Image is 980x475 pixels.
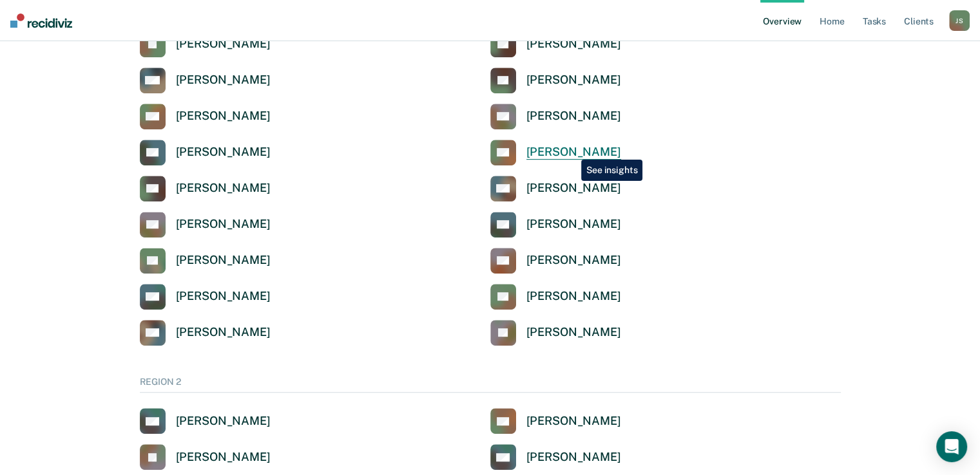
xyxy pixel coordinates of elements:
[140,212,271,237] a: [PERSON_NAME]
[949,10,970,31] button: JS
[490,104,621,129] a: [PERSON_NAME]
[526,145,621,160] div: [PERSON_NAME]
[140,140,271,165] a: [PERSON_NAME]
[490,68,621,93] a: [PERSON_NAME]
[176,73,271,88] div: [PERSON_NAME]
[176,289,271,304] div: [PERSON_NAME]
[490,140,621,165] a: [PERSON_NAME]
[176,253,271,268] div: [PERSON_NAME]
[526,325,621,340] div: [PERSON_NAME]
[176,109,271,124] div: [PERSON_NAME]
[140,444,271,470] a: [PERSON_NAME]
[526,217,621,232] div: [PERSON_NAME]
[140,377,841,393] div: REGION 2
[526,109,621,124] div: [PERSON_NAME]
[490,284,621,310] a: [PERSON_NAME]
[176,37,271,51] div: [PERSON_NAME]
[490,212,621,237] a: [PERSON_NAME]
[140,284,271,310] a: [PERSON_NAME]
[936,431,967,462] div: Open Intercom Messenger
[526,37,621,51] div: [PERSON_NAME]
[490,176,621,201] a: [PERSON_NAME]
[176,145,271,160] div: [PERSON_NAME]
[140,176,271,201] a: [PERSON_NAME]
[490,408,621,434] a: [PERSON_NAME]
[176,217,271,232] div: [PERSON_NAME]
[176,450,271,465] div: [PERSON_NAME]
[176,325,271,340] div: [PERSON_NAME]
[140,32,271,57] a: [PERSON_NAME]
[176,414,271,429] div: [PERSON_NAME]
[490,320,621,346] a: [PERSON_NAME]
[10,14,72,28] img: Recidiviz
[526,73,621,88] div: [PERSON_NAME]
[490,444,621,470] a: [PERSON_NAME]
[526,253,621,268] div: [PERSON_NAME]
[490,248,621,274] a: [PERSON_NAME]
[526,414,621,429] div: [PERSON_NAME]
[140,68,271,93] a: [PERSON_NAME]
[526,450,621,465] div: [PERSON_NAME]
[140,408,271,434] a: [PERSON_NAME]
[490,32,621,57] a: [PERSON_NAME]
[176,181,271,196] div: [PERSON_NAME]
[140,320,271,346] a: [PERSON_NAME]
[140,104,271,129] a: [PERSON_NAME]
[526,289,621,304] div: [PERSON_NAME]
[949,10,970,31] div: J S
[526,181,621,196] div: [PERSON_NAME]
[140,248,271,274] a: [PERSON_NAME]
